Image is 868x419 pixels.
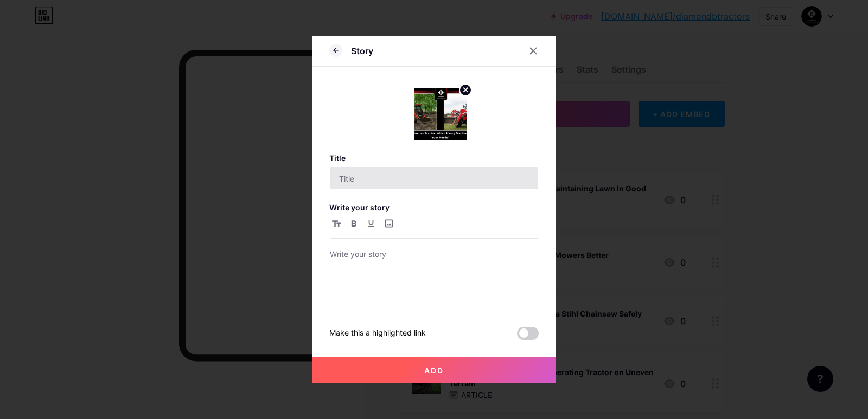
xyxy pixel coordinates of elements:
h3: Write your story [329,203,539,212]
div: Story [351,44,373,57]
span: Add [424,366,444,375]
img: link_thumbnail [414,88,467,140]
button: Add [312,357,556,383]
div: Make this a highlighted link [329,327,426,340]
input: Title [330,167,538,189]
h3: Title [329,153,539,163]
